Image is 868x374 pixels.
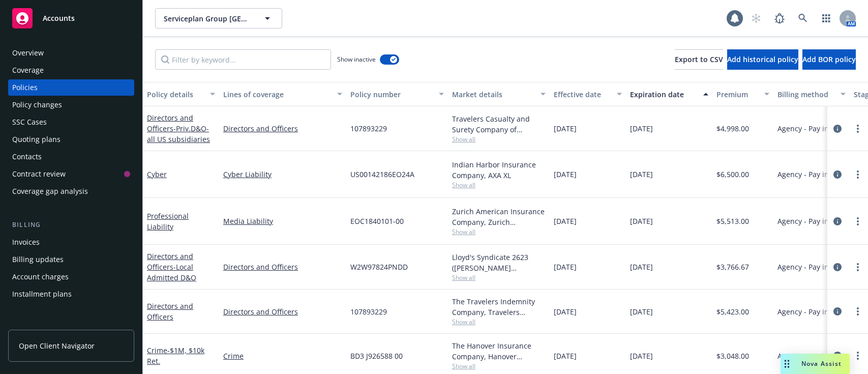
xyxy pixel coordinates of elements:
a: circleInformation [831,168,844,181]
div: Contacts [12,149,42,165]
div: Policy details [147,89,204,100]
a: more [852,261,864,273]
a: Search [793,8,813,28]
div: SSC Cases [12,114,47,130]
a: SSC Cases [8,114,134,130]
a: Directors and Officers [223,306,342,317]
span: Add historical policy [727,54,798,64]
a: Professional Liability [147,211,189,232]
a: Crime [223,351,342,361]
div: Billing method [777,89,834,100]
a: Policy changes [8,97,134,113]
span: Accounts [43,14,75,22]
a: Cyber [147,169,167,179]
a: more [852,123,864,135]
div: The Travelers Indemnity Company, Travelers Insurance [452,296,546,318]
button: Nova Assist [781,354,850,374]
a: more [852,168,864,181]
div: Quoting plans [12,131,61,148]
span: Show all [452,318,546,326]
a: Directors and Officers [223,123,342,134]
span: Show all [452,273,546,282]
div: Account charges [12,269,69,285]
button: Expiration date [626,82,712,106]
span: - Priv.D&O-all US subsidiaries [147,124,210,144]
a: Invoices [8,234,134,250]
div: Overview [12,45,44,61]
div: Lines of coverage [223,89,331,100]
span: [DATE] [630,262,653,272]
span: [DATE] [630,123,653,134]
span: EOC1840101-00 [350,216,404,226]
div: Travelers Casualty and Surety Company of America, Travelers Insurance [452,113,546,135]
a: Directors and Officers [223,262,342,272]
button: Add BOR policy [802,49,856,70]
span: $6,500.00 [716,169,749,180]
div: Premium [716,89,758,100]
div: Billing updates [12,251,64,268]
div: Effective date [554,89,611,100]
div: Drag to move [781,354,793,374]
a: Directors and Officers [147,251,196,282]
div: Policy changes [12,97,62,113]
div: Installment plans [12,286,72,302]
span: Nova Assist [801,359,842,368]
span: [DATE] [554,169,577,180]
span: [DATE] [554,123,577,134]
span: W2W97824PNDD [350,262,408,272]
div: The Hanover Insurance Company, Hanover Insurance Group [452,340,546,362]
a: circleInformation [831,261,844,273]
span: Agency - Pay in full [777,169,842,180]
span: 107893229 [350,123,387,134]
span: Show all [452,181,546,189]
span: Agency - Pay in full [777,351,842,361]
a: Report a Bug [769,8,790,28]
span: [DATE] [554,306,577,317]
span: $5,513.00 [716,216,749,226]
span: Agency - Pay in full [777,262,842,272]
div: Coverage gap analysis [12,183,88,199]
span: Agency - Pay in full [777,123,842,134]
a: Switch app [816,8,836,28]
span: [DATE] [630,351,653,361]
button: Policy number [346,82,448,106]
span: [DATE] [630,216,653,226]
button: Add historical policy [727,49,798,70]
span: US00142186EO24A [350,169,414,180]
div: Market details [452,89,534,100]
span: Agency - Pay in full [777,216,842,226]
a: circleInformation [831,305,844,318]
span: [DATE] [630,169,653,180]
span: 107893229 [350,306,387,317]
button: Billing method [773,82,850,106]
span: [DATE] [554,262,577,272]
a: Overview [8,45,134,61]
div: Policy number [350,89,433,100]
div: Lloyd's Syndicate 2623 ([PERSON_NAME] [PERSON_NAME] Limited), [PERSON_NAME] Group [452,252,546,273]
input: Filter by keyword... [155,49,331,70]
span: Show inactive [337,55,376,64]
a: Coverage [8,62,134,78]
span: Show all [452,362,546,370]
button: Serviceplan Group [GEOGRAPHIC_DATA] LP [155,8,282,28]
div: Coverage [12,62,44,78]
span: [DATE] [554,351,577,361]
div: Invoices [12,234,40,250]
a: Policies [8,79,134,96]
a: Cyber Liability [223,169,342,180]
div: Billing [8,220,134,230]
a: circleInformation [831,215,844,227]
a: more [852,350,864,362]
button: Market details [448,82,550,106]
button: Effective date [550,82,626,106]
div: Indian Harbor Insurance Company, AXA XL [452,159,546,181]
a: Directors and Officers [147,301,193,322]
span: Serviceplan Group [GEOGRAPHIC_DATA] LP [164,13,252,24]
span: $3,766.67 [716,262,749,272]
a: more [852,215,864,227]
div: Contract review [12,166,66,182]
div: Expiration date [630,89,697,100]
span: $3,048.00 [716,351,749,361]
span: [DATE] [554,216,577,226]
button: Export to CSV [675,49,723,70]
